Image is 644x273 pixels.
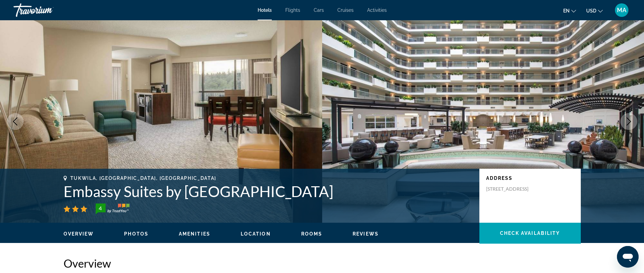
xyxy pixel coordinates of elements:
[620,113,637,130] button: Next image
[563,6,576,16] button: Change language
[563,8,570,13] span: en
[314,7,324,13] a: Cars
[94,204,107,212] div: 4
[617,246,639,268] iframe: Button to launch messaging window
[241,231,271,237] span: Location
[486,175,574,181] p: Address
[64,231,94,237] button: Overview
[70,175,217,181] span: Tukwila, [GEOGRAPHIC_DATA], [GEOGRAPHIC_DATA]
[285,7,300,13] a: Flights
[479,223,581,244] button: Check Availability
[353,231,379,237] button: Reviews
[353,231,379,237] span: Reviews
[96,203,129,214] img: trustyou-badge-hor.svg
[64,231,94,237] span: Overview
[367,7,387,13] a: Activities
[337,7,354,13] a: Cruises
[258,7,272,13] a: Hotels
[617,7,626,13] span: MA
[486,186,540,192] p: [STREET_ADDRESS]
[124,231,148,237] button: Photos
[301,231,323,237] button: Rooms
[301,231,323,237] span: Rooms
[7,113,24,130] button: Previous image
[14,1,81,19] a: Travorium
[500,230,560,236] span: Check Availability
[586,8,596,13] span: USD
[179,231,210,237] span: Amenities
[64,256,581,270] h2: Overview
[586,6,603,16] button: Change currency
[124,231,148,237] span: Photos
[179,231,210,237] button: Amenities
[613,3,630,17] button: User Menu
[241,231,271,237] button: Location
[64,183,473,200] h1: Embassy Suites by [GEOGRAPHIC_DATA]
